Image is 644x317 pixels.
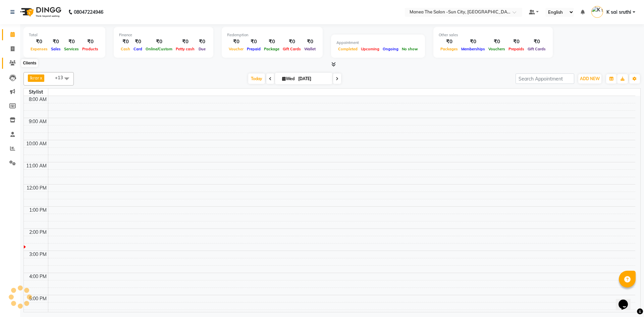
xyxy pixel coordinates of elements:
span: Ongoing [381,47,400,51]
div: ₹0 [80,38,100,46]
div: ₹0 [196,38,208,46]
div: Clients [21,59,38,67]
div: ₹0 [144,38,174,46]
div: 12:00 PM [25,184,48,192]
div: 1:00 PM [28,207,48,214]
div: ₹0 [262,38,281,46]
span: Expenses [29,47,49,51]
span: Voucher [227,47,245,51]
span: Prepaids [507,47,526,51]
span: +13 [55,75,68,80]
div: Redemption [227,32,317,38]
span: Sales [49,47,62,51]
input: Search Appointment [516,73,574,84]
div: ₹0 [460,38,487,46]
b: 08047224946 [74,3,103,21]
div: ₹0 [132,38,144,46]
span: Memberships [460,47,487,51]
div: ₹0 [29,38,49,46]
div: Total [29,32,100,38]
input: 2025-09-03 [296,74,330,84]
a: x [39,75,42,81]
div: Finance [119,32,208,38]
span: Card [132,47,144,51]
div: 2:00 PM [28,229,48,236]
div: ₹0 [303,38,317,46]
span: Packages [439,47,460,51]
span: Vouchers [487,47,507,51]
div: ₹0 [119,38,132,46]
span: Upcoming [359,47,381,51]
div: 5:00 PM [28,295,48,302]
div: 4:00 PM [28,273,48,280]
div: ₹0 [49,38,62,46]
div: 8:00 AM [28,96,48,103]
span: Prepaid [245,47,262,51]
iframe: chat widget [616,290,637,310]
div: ₹0 [245,38,262,46]
span: ADD NEW [580,76,600,81]
span: Wed [280,76,296,81]
div: 3:00 PM [28,251,48,258]
div: 9:00 AM [28,118,48,125]
img: logo [17,3,63,21]
div: ₹0 [507,38,526,46]
span: Online/Custom [144,47,174,51]
div: ₹0 [227,38,245,46]
div: Stylist [24,89,48,96]
div: ₹0 [281,38,303,46]
span: Services [62,47,80,51]
span: K sai sruthi [606,9,631,16]
span: Wallet [303,47,317,51]
div: ₹0 [526,38,547,46]
span: Gift Cards [281,47,303,51]
img: K sai sruthi [591,6,603,18]
div: 11:00 AM [25,162,48,169]
span: No show [400,47,420,51]
button: ADD NEW [578,74,601,84]
span: Due [197,47,207,51]
span: Products [80,47,100,51]
div: Appointment [336,40,420,46]
span: Completed [336,47,359,51]
div: ₹0 [487,38,507,46]
span: Today [248,73,265,84]
div: ₹0 [174,38,196,46]
span: Gift Cards [526,47,547,51]
div: ₹0 [439,38,460,46]
div: 10:00 AM [25,140,48,147]
span: Cash [119,47,132,51]
span: Petty cash [174,47,196,51]
div: Other sales [439,32,547,38]
span: Ikrar [30,75,39,81]
span: Package [262,47,281,51]
div: ₹0 [62,38,80,46]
